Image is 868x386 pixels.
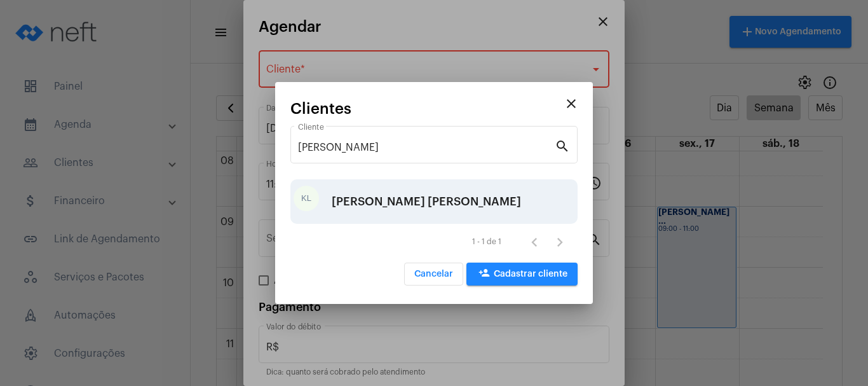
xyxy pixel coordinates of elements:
[290,100,351,117] span: Clientes
[522,229,547,254] button: Página anterior
[477,267,492,282] mat-icon: person_add
[555,138,570,153] mat-icon: search
[466,263,578,286] button: Cadastrar cliente
[298,142,555,153] input: Pesquisar cliente
[294,186,319,211] div: KL
[477,270,567,279] span: Cadastrar cliente
[564,96,579,111] mat-icon: close
[332,183,521,221] div: [PERSON_NAME] [PERSON_NAME]
[404,263,463,286] button: Cancelar
[547,229,573,254] button: Próxima página
[414,270,453,279] span: Cancelar
[472,238,501,246] div: 1 - 1 de 1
